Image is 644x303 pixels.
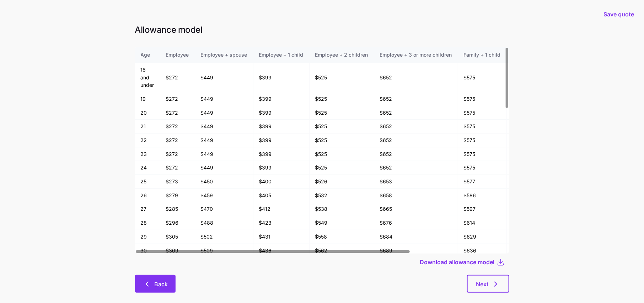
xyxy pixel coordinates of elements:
[253,161,310,175] td: $399
[310,147,374,161] td: $525
[458,134,507,147] td: $575
[195,92,253,106] td: $449
[374,244,458,258] td: $689
[374,92,458,106] td: $652
[160,244,195,258] td: $309
[420,258,495,266] span: Download allowance model
[253,230,310,244] td: $431
[458,63,507,92] td: $575
[374,120,458,134] td: $652
[135,147,160,161] td: 23
[458,230,507,244] td: $629
[135,106,160,120] td: 20
[201,51,247,59] div: Employee + spouse
[464,51,501,59] div: Family + 1 child
[195,63,253,92] td: $449
[458,147,507,161] td: $575
[458,202,507,216] td: $597
[253,244,310,258] td: $436
[160,230,195,244] td: $305
[195,161,253,175] td: $449
[160,134,195,147] td: $272
[374,216,458,230] td: $676
[310,92,374,106] td: $525
[135,189,160,203] td: 26
[253,216,310,230] td: $423
[195,120,253,134] td: $449
[310,175,374,189] td: $526
[310,202,374,216] td: $538
[160,216,195,230] td: $296
[374,230,458,244] td: $684
[374,202,458,216] td: $665
[135,24,509,35] h1: Allowance model
[253,120,310,134] td: $399
[135,275,176,293] button: Back
[135,216,160,230] td: 28
[160,92,195,106] td: $272
[135,120,160,134] td: 21
[458,92,507,106] td: $575
[160,189,195,203] td: $279
[603,10,634,19] span: Save quote
[195,244,253,258] td: $509
[253,147,310,161] td: $399
[374,189,458,203] td: $658
[154,280,168,288] span: Back
[310,63,374,92] td: $525
[310,230,374,244] td: $558
[310,134,374,147] td: $525
[458,189,507,203] td: $586
[374,134,458,147] td: $652
[253,106,310,120] td: $399
[259,51,304,59] div: Employee + 1 child
[195,134,253,147] td: $449
[598,4,640,24] button: Save quote
[310,189,374,203] td: $532
[160,147,195,161] td: $272
[253,175,310,189] td: $400
[195,175,253,189] td: $450
[195,216,253,230] td: $488
[458,120,507,134] td: $575
[458,244,507,258] td: $636
[374,147,458,161] td: $652
[135,63,160,92] td: 18 and under
[195,202,253,216] td: $470
[195,147,253,161] td: $449
[160,106,195,120] td: $272
[135,134,160,147] td: 22
[374,106,458,120] td: $652
[310,161,374,175] td: $525
[310,106,374,120] td: $525
[135,244,160,258] td: 30
[135,175,160,189] td: 25
[135,230,160,244] td: 29
[160,202,195,216] td: $285
[310,244,374,258] td: $562
[253,63,310,92] td: $399
[374,161,458,175] td: $652
[420,258,497,266] button: Download allowance model
[166,51,189,59] div: Employee
[253,92,310,106] td: $399
[141,51,154,59] div: Age
[310,216,374,230] td: $549
[160,120,195,134] td: $272
[310,120,374,134] td: $525
[160,161,195,175] td: $272
[195,189,253,203] td: $459
[458,161,507,175] td: $575
[253,202,310,216] td: $412
[160,63,195,92] td: $272
[135,161,160,175] td: 24
[458,216,507,230] td: $614
[374,175,458,189] td: $653
[458,175,507,189] td: $577
[135,92,160,106] td: 19
[458,106,507,120] td: $575
[476,280,489,288] span: Next
[467,275,509,293] button: Next
[160,175,195,189] td: $273
[374,63,458,92] td: $652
